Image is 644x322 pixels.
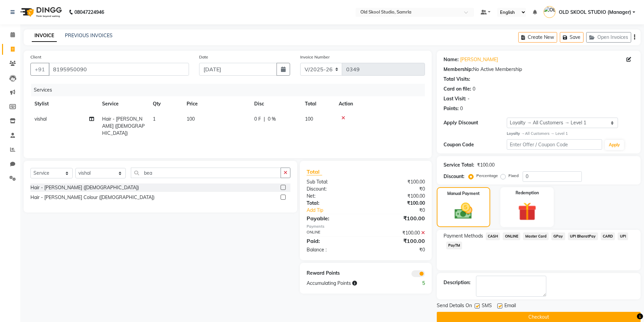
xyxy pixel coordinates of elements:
div: Reward Points [302,270,366,277]
div: ₹100.00 [477,162,495,169]
div: ₹100.00 [366,237,430,245]
span: CASH [486,232,500,240]
div: Total: [302,200,366,207]
span: UPI BharatPay [568,232,598,240]
span: 1 [153,116,156,122]
div: Discount: [444,173,464,180]
div: Description: [444,279,471,286]
div: Paid: [302,237,366,245]
img: OLD SKOOL STUDIO (Manager) [544,6,555,18]
span: Master Card [523,232,549,240]
div: ₹100.00 [366,193,430,200]
div: 5 [398,280,430,287]
button: Create New [518,32,557,43]
a: PREVIOUS INVOICES [65,32,113,39]
span: 0 % [268,116,276,123]
div: ₹100.00 [366,214,430,222]
span: Total [307,168,322,175]
span: Hair - [PERSON_NAME] ([DEMOGRAPHIC_DATA]) [102,116,145,136]
div: Card on file: [444,85,471,93]
button: Apply [605,140,624,150]
div: Service Total: [444,162,474,169]
span: PayTM [446,242,462,249]
span: 100 [187,116,195,122]
span: 0 F [254,116,261,123]
div: 0 [460,105,463,112]
span: ONLINE [503,232,520,240]
div: No Active Membership [444,66,634,73]
th: Price [183,96,250,112]
div: Net: [302,193,366,200]
b: 08047224946 [74,3,104,22]
input: Enter Offer / Coupon Code [507,139,602,150]
div: Apply Discount [444,119,507,126]
div: Total Visits: [444,76,470,83]
div: Coupon Code [444,141,507,148]
span: CARD [601,232,615,240]
img: _gift.svg [512,200,542,223]
th: Qty [149,96,183,112]
label: Percentage [476,173,498,179]
div: 0 [473,85,475,93]
th: Disc [250,96,301,112]
span: Send Details On [437,302,472,311]
a: INVOICE [32,30,57,42]
div: Name: [444,56,459,63]
span: SMS [482,302,492,311]
a: [PERSON_NAME] [460,56,498,63]
th: Action [335,96,425,112]
input: Search or Scan [131,168,281,178]
th: Total [301,96,335,112]
button: +91 [30,63,49,76]
button: Open Invoices [586,32,631,43]
div: Sub Total: [302,178,366,185]
span: | [264,116,265,123]
div: Accumulating Points [302,280,398,287]
span: Payment Methods [444,232,483,240]
img: _cash.svg [449,201,478,221]
label: Fixed [508,173,519,179]
div: Last Visit: [444,95,466,102]
th: Stylist [30,96,98,112]
span: GPay [551,232,565,240]
span: OLD SKOOL STUDIO (Manager) [559,9,631,16]
div: ₹100.00 [366,200,430,207]
a: Add Tip [302,207,376,214]
span: UPI [618,232,628,240]
input: Search by Name/Mobile/Email/Code [49,63,189,76]
div: ONLINE [302,229,366,237]
label: Invoice Number [300,54,330,60]
img: logo [17,3,64,22]
label: Date [199,54,208,60]
span: vishal [34,116,47,122]
strong: Loyalty → [507,131,525,136]
div: All Customers → Level 1 [507,131,634,137]
label: Manual Payment [447,191,480,197]
div: ₹100.00 [366,178,430,185]
div: Hair - [PERSON_NAME] ([DEMOGRAPHIC_DATA]) [30,184,139,191]
div: Hair - [PERSON_NAME] Colour ([DEMOGRAPHIC_DATA]) [30,194,154,201]
div: - [468,95,470,102]
div: ₹0 [377,207,430,214]
th: Service [98,96,149,112]
button: Save [560,32,583,43]
div: Points: [444,105,459,112]
span: Email [504,302,516,311]
div: Discount: [302,185,366,193]
div: ₹0 [366,185,430,193]
div: Membership: [444,66,473,73]
div: ₹0 [366,246,430,253]
span: 100 [305,116,313,122]
label: Client [30,54,41,60]
label: Redemption [516,190,539,196]
div: Services [31,84,430,96]
div: Payable: [302,214,366,222]
div: Payments [307,224,425,229]
div: ₹100.00 [366,229,430,237]
div: Balance : [302,246,366,253]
